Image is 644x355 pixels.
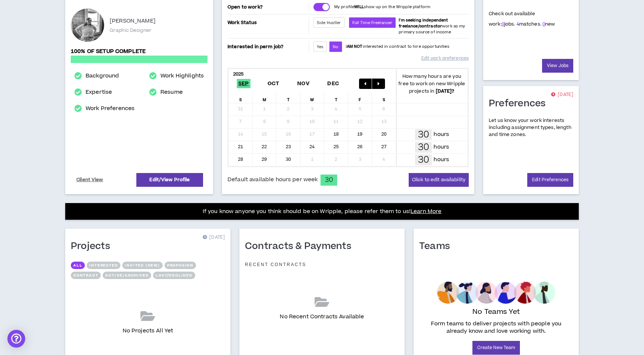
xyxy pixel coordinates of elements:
[280,313,364,321] p: No Recent Contracts Available
[542,21,555,27] span: new
[245,262,306,268] p: Recent Contracts
[296,79,311,88] span: Nov
[75,173,104,186] a: Client View
[253,92,277,103] div: M
[317,20,341,26] span: Side Hustler
[334,4,430,10] p: My profile show up on the Wripple platform
[245,240,357,252] h1: Contracts & Payments
[422,320,570,335] p: Form teams to deliver projects with people you already know and love working with.
[86,72,119,80] a: Background
[228,176,318,184] span: Default available hours per week
[489,117,573,139] p: Let us know your work interests including assignment types, length and time zones.
[87,262,120,269] button: Interested
[317,44,323,50] span: Yes
[399,17,465,35] span: work as my primary source of income
[551,91,573,99] p: [DATE]
[372,92,396,103] div: S
[110,17,156,26] p: [PERSON_NAME]
[160,88,183,97] a: Resume
[324,92,348,103] div: T
[233,71,244,77] b: 2025
[347,44,363,49] strong: AM NOT
[502,21,515,27] span: jobs.
[542,21,545,27] a: 0
[354,4,364,10] strong: WILL
[153,272,195,279] button: Lost/Declined
[419,240,455,252] h1: Teams
[346,44,449,50] p: I interested in contract to hire opportunities
[434,156,449,164] p: hours
[103,272,151,279] button: Active/Archived
[266,79,281,88] span: Oct
[203,234,225,241] p: [DATE]
[472,307,520,317] p: No Teams Yet
[71,47,208,56] p: 100% of setup complete
[348,92,372,103] div: F
[229,92,253,103] div: S
[276,92,301,103] div: T
[86,104,135,113] a: Work Preferences
[326,79,341,88] span: Dec
[228,17,307,28] p: Work Status
[228,4,307,10] p: Open to work?
[411,208,441,215] a: Learn More
[122,262,162,269] button: Invited (new)
[237,79,250,88] span: Sep
[434,143,449,151] p: hours
[123,327,173,335] p: No Projects All Yet
[399,17,448,29] b: I'm seeking independent freelance/contractor
[502,21,504,27] a: 9
[396,73,468,95] p: How many hours are you free to work on new Wripple projects in
[71,9,104,42] div: Danielle R.
[527,173,573,187] a: Edit Preferences
[165,262,196,269] button: Proposing
[136,173,203,187] a: Edit/View Profile
[71,240,116,252] h1: Projects
[542,59,573,73] a: View Jobs
[160,72,204,80] a: Work Highlights
[517,21,541,27] span: matches.
[489,98,551,110] h1: Preferences
[489,10,555,27] p: Check out available work:
[86,88,112,97] a: Expertise
[203,207,442,216] p: If you know anyone you think should be on Wripple, please refer them to us!
[421,52,469,65] a: Edit work preferences
[110,27,152,34] p: Graphic Designer
[301,92,325,103] div: W
[228,42,307,52] p: Interested in perm job?
[409,173,469,187] button: Click to edit availability
[436,88,455,94] b: [DATE] ?
[437,282,555,304] img: empty
[472,341,520,355] a: Create New Team
[434,130,449,139] p: hours
[7,330,25,348] div: Open Intercom Messenger
[71,272,101,279] button: Contract
[517,21,519,27] a: 4
[71,262,85,269] button: All
[333,44,338,50] span: No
